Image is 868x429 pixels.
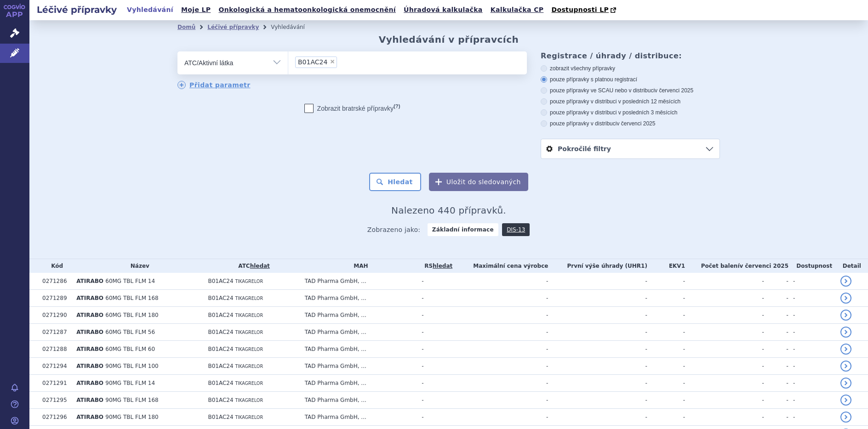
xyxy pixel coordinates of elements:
td: 0271286 [38,273,72,290]
td: - [417,307,455,324]
td: - [548,375,647,392]
td: - [455,273,548,290]
td: - [685,358,764,375]
h3: Registrace / úhrady / distribuce: [541,51,720,60]
span: v červenci 2025 [740,263,788,269]
td: TAD Pharma GmbH, ... [300,358,417,375]
td: - [685,273,764,290]
a: Moje LP [178,4,213,16]
span: TIKAGRELOR [235,279,263,284]
a: detail [840,412,851,423]
td: - [647,409,685,426]
span: 90MG TBL FLM 168 [105,397,158,403]
a: Dostupnosti LP [548,4,621,17]
span: TIKAGRELOR [235,381,263,386]
span: TIKAGRELOR [235,296,263,301]
a: Vyhledávání [124,4,176,16]
td: TAD Pharma GmbH, ... [300,324,417,341]
span: B01AC24 [208,278,233,284]
td: - [685,324,764,341]
abbr: (?) [394,103,400,109]
span: 90MG TBL FLM 100 [105,363,158,369]
td: - [455,375,548,392]
a: detail [840,327,851,338]
span: B01AC24 [208,363,233,369]
td: - [548,307,647,324]
li: Vyhledávání [271,20,317,34]
td: - [647,392,685,409]
span: B01AC24 [208,312,233,318]
span: TIKAGRELOR [235,330,263,335]
td: - [788,307,836,324]
a: hledat [433,263,452,269]
span: × [330,59,335,64]
a: detail [840,361,851,372]
td: 0271290 [38,307,72,324]
td: - [647,307,685,324]
span: ATIRABO [76,295,103,301]
td: 0271288 [38,341,72,358]
span: ATIRABO [76,278,103,284]
th: Počet balení [685,259,788,273]
td: - [548,358,647,375]
span: ATIRABO [76,346,103,352]
span: 90MG TBL FLM 180 [105,414,158,420]
a: Pokročilé filtry [541,139,720,158]
td: - [788,273,836,290]
label: zobrazit všechny přípravky [541,65,720,72]
td: - [417,273,455,290]
li: B01AC24 [295,56,337,68]
a: Domů [177,24,195,30]
td: - [647,358,685,375]
td: - [647,273,685,290]
td: - [417,358,455,375]
th: Detail [836,259,868,273]
th: EKV1 [647,259,685,273]
td: TAD Pharma GmbH, ... [300,290,417,307]
a: hledat [250,263,270,269]
td: - [764,341,788,358]
a: Přidat parametr [177,81,251,89]
th: První výše úhrady (UHR1) [548,259,647,273]
input: B01AC24 [340,56,345,68]
td: - [455,341,548,358]
td: - [455,392,548,409]
td: - [548,324,647,341]
td: - [417,409,455,426]
td: 0271296 [38,409,72,426]
td: 0271291 [38,375,72,392]
th: MAH [300,259,417,273]
a: DIS-13 [502,223,530,236]
td: - [764,273,788,290]
button: Hledat [369,173,421,191]
span: TIKAGRELOR [235,415,263,420]
span: Dostupnosti LP [551,6,609,13]
td: TAD Pharma GmbH, ... [300,375,417,392]
th: Dostupnost [788,259,836,273]
td: - [764,290,788,307]
a: detail [840,395,851,406]
span: B01AC24 [298,59,327,65]
th: Maximální cena výrobce [455,259,548,273]
span: B01AC24 [208,397,233,403]
strong: Základní informace [428,223,498,236]
td: - [764,358,788,375]
span: 60MG TBL FLM 180 [105,312,158,318]
span: 90MG TBL FLM 14 [105,380,155,386]
td: 0271287 [38,324,72,341]
td: - [685,307,764,324]
label: pouze přípravky v distribuci v posledních 3 měsících [541,109,720,116]
td: - [788,409,836,426]
td: TAD Pharma GmbH, ... [300,392,417,409]
span: ATIRABO [76,363,103,369]
a: detail [840,310,851,321]
a: detail [840,378,851,389]
span: TIKAGRELOR [235,347,263,352]
td: - [455,324,548,341]
th: Kód [38,259,72,273]
td: - [647,324,685,341]
span: B01AC24 [208,380,233,386]
td: 0271289 [38,290,72,307]
td: 0271295 [38,392,72,409]
span: B01AC24 [208,329,233,335]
